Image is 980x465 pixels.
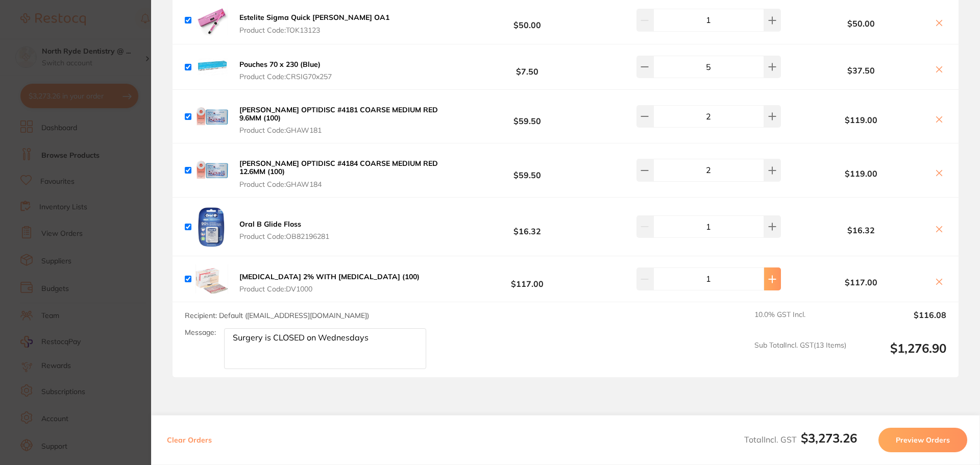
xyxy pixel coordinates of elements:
[794,19,928,28] b: $50.00
[801,430,857,446] b: $3,273.26
[164,428,215,452] button: Clear Orders
[239,72,332,81] span: Product Code: CRSIG70x257
[754,310,846,333] span: 10.0 % GST Incl.
[451,270,603,288] b: $117.00
[239,180,448,188] span: Product Code: GHAW184
[451,107,603,126] b: $59.50
[236,159,451,188] button: [PERSON_NAME] OPTIDISC #4184 COARSE MEDIUM RED 12.6MM (100) Product Code:GHAW184
[239,126,448,134] span: Product Code: GHAW181
[794,115,928,125] b: $119.00
[451,161,603,180] b: $59.50
[854,341,946,369] output: $1,276.90
[744,434,857,445] span: Total Incl. GST
[239,13,389,22] b: Estelite Sigma Quick [PERSON_NAME] OA1
[794,226,928,235] b: $16.32
[239,60,321,69] b: Pouches 70 x 230 (Blue)
[754,341,846,369] span: Sub Total Incl. GST ( 13 Items)
[239,26,389,34] span: Product Code: TOK13123
[239,232,329,240] span: Product Code: OB82196281
[195,206,228,248] img: NDFuN3Z2ag
[236,13,393,34] button: Estelite Sigma Quick [PERSON_NAME] OA1 Product Code:TOK13123
[195,104,228,130] img: cml0NThodA
[185,311,369,320] span: Recipient: Default ( [EMAIL_ADDRESS][DOMAIN_NAME] )
[239,159,438,176] b: [PERSON_NAME] OPTIDISC #4184 COARSE MEDIUM RED 12.6MM (100)
[239,219,301,229] b: Oral B Glide Floss
[195,5,228,36] img: ZDV6a3V0cA
[195,157,228,183] img: Y255amJpNQ
[236,105,451,135] button: [PERSON_NAME] OPTIDISC #4181 COARSE MEDIUM RED 9.6MM (100) Product Code:GHAW181
[236,60,335,81] button: Pouches 70 x 230 (Blue) Product Code:CRSIG70x257
[185,328,216,337] label: Message:
[239,285,420,293] span: Product Code: DV1000
[224,328,426,369] textarea: Surgery is CLOSED on Wednesdays
[854,310,946,333] output: $116.08
[451,217,603,236] b: $16.32
[794,66,928,75] b: $37.50
[239,105,438,123] b: [PERSON_NAME] OPTIDISC #4181 COARSE MEDIUM RED 9.6MM (100)
[236,272,423,293] button: [MEDICAL_DATA] 2% WITH [MEDICAL_DATA] (100) Product Code:DV1000
[236,219,332,241] button: Oral B Glide Floss Product Code:OB82196281
[195,58,228,76] img: MW9pZ2Z2bQ
[451,58,603,77] b: $7.50
[451,11,603,30] b: $50.00
[239,272,420,281] b: [MEDICAL_DATA] 2% WITH [MEDICAL_DATA] (100)
[878,428,967,452] button: Preview Orders
[794,169,928,178] b: $119.00
[195,264,228,293] img: ZDd0cHV1cw
[794,278,928,287] b: $117.00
